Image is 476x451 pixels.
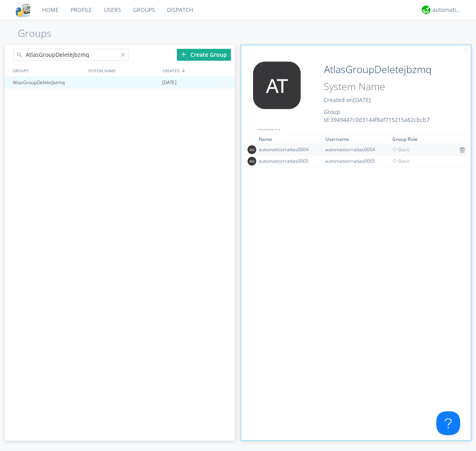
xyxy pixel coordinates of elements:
[463,47,469,53] img: cancel.svg
[161,65,236,76] div: CREATED
[16,3,30,17] img: cddb5a64eb264b2086981ab96f4c1ba7
[11,65,84,76] div: GROUPS
[86,65,161,76] div: SYSTEM_NAME
[321,79,449,94] input: System Name
[177,49,231,61] div: Create Group
[11,77,85,89] div: AtlasGroupDeletejbzmq
[459,147,465,153] img: icon-trash.svg
[422,6,430,14] img: d2d01cd9b4174d08988066c6d424eccd
[259,146,318,153] div: automation+atlas0004
[325,158,385,164] div: automation+atlas0005
[181,52,186,57] img: plus.svg
[247,62,307,109] img: 373638.png
[324,135,391,144] th: Toggle SortBy
[392,158,410,164] span: Basic
[257,135,324,144] th: Toggle SortBy
[391,135,458,144] th: Toggle SortBy
[321,62,449,77] input: Group Name
[392,146,410,153] span: Basic
[436,411,460,435] iframe: Toggle Customer Support
[13,49,129,61] input: Search groups
[5,77,235,89] a: AtlasGroupDeletejbzmq[DATE]
[324,108,430,123] span: Group Id: 3949447c0d3144f8af715215a82cbcb7
[248,145,256,154] img: 373638.png
[245,125,467,135] div: MEMBERS
[325,146,385,153] div: automation+atlas0004
[432,6,462,14] div: automation+atlas
[259,158,318,164] div: automation+atlas0005
[162,77,177,89] span: [DATE]
[248,157,256,166] img: 373638.png
[324,96,371,104] span: Created on
[353,96,371,104] span: [DATE]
